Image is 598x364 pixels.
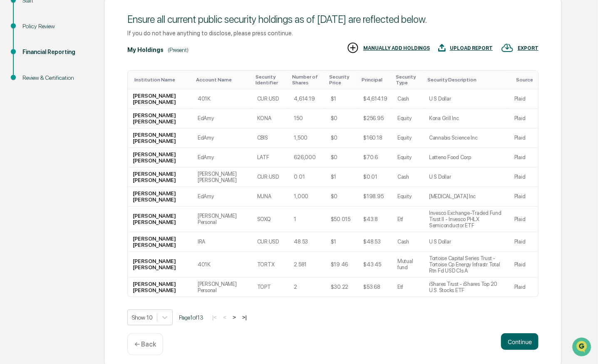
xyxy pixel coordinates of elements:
div: 🗄️ [60,105,67,112]
td: Plaid [509,278,538,297]
td: $70.6 [358,148,392,167]
td: $0 [326,148,358,167]
td: 48.53 [289,232,326,252]
td: SOXQ [252,207,289,232]
td: Plaid [509,167,538,187]
td: $48.53 [358,232,392,252]
td: [PERSON_NAME] [PERSON_NAME] [193,167,252,187]
div: Policy Review [22,22,91,31]
td: Etf [392,278,424,297]
td: Plaid [509,148,538,167]
div: Toggle SortBy [134,77,189,83]
div: Review & Certification [22,74,91,82]
td: CUR:USD [252,89,289,109]
button: > [230,314,238,321]
td: [PERSON_NAME] [PERSON_NAME] [128,148,193,167]
td: [PERSON_NAME] [PERSON_NAME] [128,232,193,252]
td: $256.95 [358,109,392,128]
td: Equity [392,109,424,128]
div: Financial Reporting [22,48,91,57]
td: Kona Grill Inc. [424,109,509,128]
td: Plaid [509,232,538,252]
td: Cash [392,232,424,252]
td: 1 [289,207,326,232]
td: Plaid [509,252,538,278]
td: Cannabis Science Inc [424,128,509,148]
div: Toggle SortBy [427,77,506,83]
td: $1 [326,89,358,109]
button: < [221,314,229,321]
td: Plaid [509,109,538,128]
td: $1 [326,167,358,187]
td: Mutual fund [392,252,424,278]
td: CUR:USD [252,167,289,187]
td: [PERSON_NAME] Personal [193,207,252,232]
td: $4,614.19 [358,89,392,109]
div: Toggle SortBy [329,74,355,86]
button: Start new chat [141,66,151,76]
td: $0 [326,109,358,128]
td: $19.46 [326,252,358,278]
td: 401K [193,89,252,109]
td: TOPT [252,278,289,297]
td: $50.015 [326,207,358,232]
td: 626,000 [289,148,326,167]
td: Cash [392,89,424,109]
div: UPLOAD REPORT [450,45,493,51]
a: 🗄️Attestations [57,101,107,116]
td: $43.45 [358,252,392,278]
td: U S Dollar [424,89,509,109]
td: TORTX [252,252,289,278]
div: Ensure all current public security holdings as of [DATE] are reflected below. [127,13,538,25]
td: 401K [193,252,252,278]
td: [PERSON_NAME] [PERSON_NAME] [128,207,193,232]
td: 4,614.19 [289,89,326,109]
td: [PERSON_NAME] [PERSON_NAME] [128,252,193,278]
td: CBIS [252,128,289,148]
img: 1746055101610-c473b297-6a78-478c-a979-82029cc54cd1 [8,63,23,78]
td: [PERSON_NAME] [PERSON_NAME] [128,278,193,297]
td: KONA [252,109,289,128]
td: Plaid [509,207,538,232]
td: U S Dollar [424,167,509,187]
td: [MEDICAL_DATA] Inc [424,187,509,207]
a: Powered byPylon [59,140,101,147]
div: Toggle SortBy [256,74,286,86]
div: We're available if you need us! [28,71,105,78]
td: EdAmy [193,187,252,207]
div: Toggle SortBy [196,77,249,83]
td: IRA [193,232,252,252]
td: 150 [289,109,326,128]
td: $198.95 [358,187,392,207]
div: EXPORT [518,45,538,51]
td: Plaid [509,128,538,148]
td: $0.01 [358,167,392,187]
td: 0.01 [289,167,326,187]
td: 2 [289,278,326,297]
span: Preclearance [17,104,54,113]
div: 🔎 [8,121,15,128]
iframe: Open customer support [571,337,594,359]
td: EdAmy [193,148,252,167]
span: Page 1 of 13 [179,314,203,321]
td: Tortoise Capital Series Trust - Tortoise Cp Energy Infrastr Total Rtn Fd USD Cls A [424,252,509,278]
td: U S Dollar [424,232,509,252]
td: Etf [392,207,424,232]
td: 1,000 [289,187,326,207]
td: $160.18 [358,128,392,148]
button: >| [240,314,249,321]
div: Toggle SortBy [516,77,535,83]
img: UPLOAD REPORT [438,42,446,54]
td: [PERSON_NAME] [PERSON_NAME] [128,167,193,187]
span: Data Lookup [17,120,52,128]
td: $30.22 [326,278,358,297]
a: 🔎Data Lookup [5,117,56,132]
td: Invesco Exchange-Traded Fund Trust II - Invesco PHLX Semiconductor ETF [424,207,509,232]
td: [PERSON_NAME] [PERSON_NAME] [128,128,193,148]
td: Plaid [509,187,538,207]
td: 2.581 [289,252,326,278]
td: $1 [326,232,358,252]
td: Equity [392,148,424,167]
